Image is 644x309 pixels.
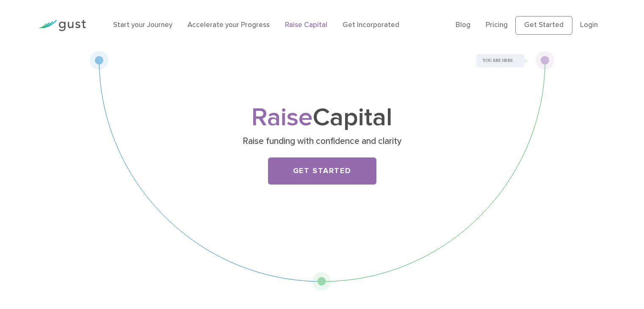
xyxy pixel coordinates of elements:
a: Raise Capital [285,21,327,29]
a: Get Started [268,157,376,185]
p: Raise funding with confidence and clarity [158,135,486,147]
h1: Capital [155,106,489,130]
a: Pricing [486,21,508,29]
img: Gust Logo [39,20,86,31]
a: Get Incorporated [343,21,399,29]
span: Raise [252,102,313,132]
a: Login [580,21,598,29]
a: Blog [456,21,470,29]
a: Get Started [515,16,572,35]
a: Accelerate your Progress [188,21,270,29]
a: Start your Journey [113,21,172,29]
